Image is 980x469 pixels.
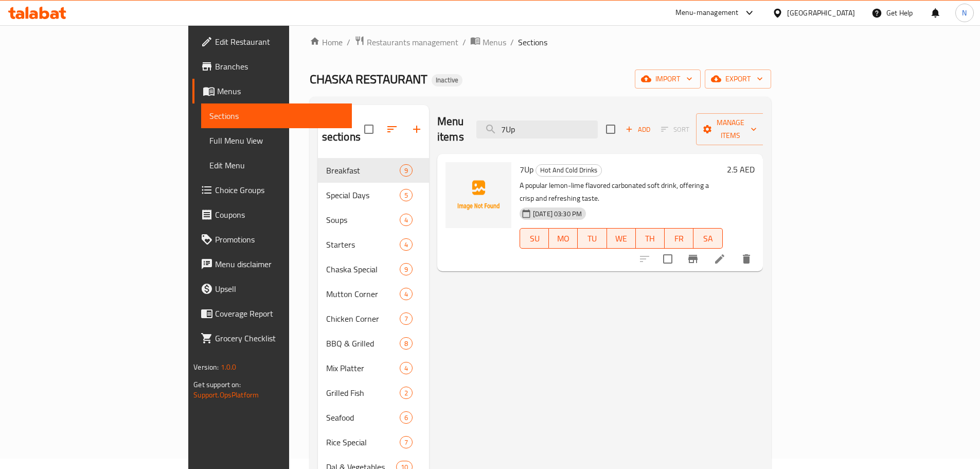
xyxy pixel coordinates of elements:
[529,209,586,219] span: [DATE] 03:30 PM
[400,190,412,200] span: 5
[400,362,413,374] div: items
[400,411,413,424] div: items
[400,166,412,176] span: 9
[400,238,413,251] div: items
[693,228,722,249] button: SA
[310,36,771,49] nav: breadcrumb
[326,387,400,399] span: Grilled Fish
[582,231,602,246] span: TU
[326,263,400,275] span: Chaska Special
[217,85,344,97] span: Menus
[192,178,352,202] a: Choice Groups
[192,79,352,103] a: Menus
[400,339,412,349] span: 8
[400,436,413,448] div: items
[400,438,412,447] span: 7
[318,356,429,380] div: Mix Platter4
[193,388,259,402] a: Support.OpsPlatform
[657,248,679,270] span: Select to update
[358,118,380,140] span: Select all sections
[318,183,429,207] div: Special Days5
[400,288,413,300] div: items
[326,362,400,374] span: Mix Platter
[727,162,755,177] h6: 2.5 AED
[326,214,400,226] span: Soups
[215,332,344,344] span: Grocery Checklist
[192,29,352,54] a: Edit Restaurant
[192,326,352,351] a: Grocery Checklist
[665,228,693,249] button: FR
[318,380,429,405] div: Grilled Fish2
[400,312,413,325] div: items
[437,114,464,145] h2: Menu items
[520,162,533,177] span: 7Up
[318,430,429,455] div: Rice Special7
[400,189,413,201] div: items
[193,378,241,391] span: Get support on:
[215,209,344,221] span: Coupons
[476,120,598,138] input: search
[215,60,344,73] span: Branches
[462,36,466,48] li: /
[326,411,400,424] div: Seafood
[536,164,602,177] div: Hot And Cold Drinks
[400,388,412,398] span: 2
[669,231,689,246] span: FR
[400,314,412,324] span: 7
[209,110,344,122] span: Sections
[432,76,462,84] span: Inactive
[400,337,413,350] div: items
[326,238,400,251] div: Starters
[310,67,427,91] span: CHASKA RESTAURANT
[192,276,352,301] a: Upsell
[192,54,352,79] a: Branches
[215,36,344,48] span: Edit Restaurant
[326,189,400,201] span: Special Days
[524,231,545,246] span: SU
[192,227,352,252] a: Promotions
[192,252,352,276] a: Menu disclaimer
[520,179,723,205] p: A popular lemon-lime flavored carbonated soft drink, offering a crisp and refreshing taste.
[201,153,352,178] a: Edit Menu
[713,73,763,85] span: export
[326,288,400,300] div: Mutton Corner
[446,162,511,228] img: 7Up
[318,282,429,306] div: Mutton Corner4
[621,121,654,137] span: Add item
[400,363,412,373] span: 4
[326,164,400,177] span: Breakfast
[787,7,855,19] div: [GEOGRAPHIC_DATA]
[643,73,692,85] span: import
[318,405,429,430] div: Seafood6
[621,121,654,137] button: Add
[553,231,574,246] span: MO
[193,360,219,374] span: Version:
[962,7,967,19] span: N
[400,289,412,299] span: 4
[400,413,412,423] span: 6
[215,233,344,246] span: Promotions
[326,312,400,325] span: Chicken Corner
[400,263,413,275] div: items
[367,36,458,48] span: Restaurants management
[215,283,344,295] span: Upsell
[432,74,462,86] div: Inactive
[326,337,400,350] div: BBQ & Grilled
[470,36,506,49] a: Menus
[675,7,739,19] div: Menu-management
[318,306,429,331] div: Chicken Corner7
[520,228,549,249] button: SU
[510,36,514,48] li: /
[201,103,352,128] a: Sections
[714,253,726,265] a: Edit menu item
[600,118,621,140] span: Select section
[326,436,400,448] span: Rice Special
[518,36,547,48] span: Sections
[400,164,413,177] div: items
[201,128,352,153] a: Full Menu View
[635,70,701,89] button: import
[209,159,344,171] span: Edit Menu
